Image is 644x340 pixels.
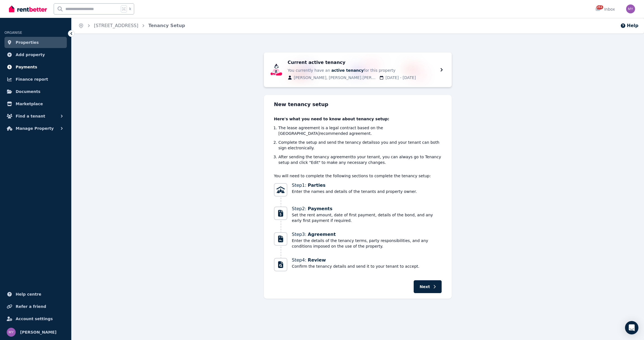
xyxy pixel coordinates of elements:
nav: Breadcrumb [72,18,192,33]
span: Tenancy Setup [148,22,185,29]
img: Ming Ye [626,4,635,13]
span: Set the rent amount, date of first payment, details of the bond, and any early first payment if r... [292,212,442,223]
span: [PERSON_NAME] [20,329,56,336]
span: Confirm the tenancy details and send it to your tenant to accept. [292,264,419,269]
li: After sending the tenancy agreement to your tenant, you can always go to Tenancy setup and click ... [278,154,442,165]
span: Enter the names and details of the tenants and property owner. [292,189,417,194]
button: Help [620,22,638,29]
a: Payments [4,61,67,73]
h2: New tenancy setup [274,100,442,108]
span: Payments [308,206,332,211]
span: Step 3 : [292,231,442,238]
span: Step 4 : [292,257,419,264]
img: Ming Ye [7,328,16,337]
div: Open Intercom Messenger [625,321,638,334]
span: Refer a friend [16,303,46,310]
span: [DATE] - [DATE] [385,75,438,80]
li: Complete the setup and send the tenancy details so you and your tenant can both sign electronical... [278,140,442,151]
p: Here's what you need to know about tenancy setup: [274,116,442,122]
span: Finance report [16,76,48,83]
b: active tenancy [332,68,364,73]
span: Parties [308,183,326,188]
span: Manage Property [16,125,54,132]
p: You will need to complete the following sections to complete the tenancy setup: [274,173,442,179]
span: k [129,7,131,11]
span: Documents [16,88,41,95]
span: Marketplace [16,100,43,107]
span: Add property [16,51,45,58]
span: Review [308,257,326,263]
a: Add property [4,49,67,60]
button: Next [414,280,442,293]
li: The lease agreement is a legal contract based on the [GEOGRAPHIC_DATA] recommended agreement. [278,125,442,136]
span: Current active tenancy [288,59,435,66]
a: [STREET_ADDRESS] [94,23,138,28]
span: [PERSON_NAME], [PERSON_NAME].[PERSON_NAME] [294,75,376,80]
span: 251 [596,5,603,9]
a: Account settings [4,313,67,324]
span: Step 2 : [292,205,442,212]
div: Inbox [595,6,615,12]
a: Refer a friend [4,301,67,312]
span: Help centre [16,291,41,298]
span: Payments [16,64,37,70]
nav: Progress [274,182,442,272]
span: Next [420,284,430,289]
span: ORGANISE [4,31,22,35]
button: Manage Property [4,123,67,134]
span: Account settings [16,315,53,322]
img: RentBetter [9,5,47,13]
span: Agreement [308,232,336,237]
span: You currently have an for this property [288,68,435,73]
a: Properties [4,37,67,48]
span: Enter the details of the tenancy terms, party responsibilities, and any conditions imposed on the... [292,238,442,249]
a: Finance report [4,74,67,85]
a: Marketplace [4,98,67,109]
span: Properties [16,39,39,46]
a: Documents [4,86,67,97]
span: Find a tenant [16,113,45,119]
span: Step 1 : [292,182,417,189]
a: Help centre [4,289,67,300]
button: Find a tenant [4,111,67,122]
